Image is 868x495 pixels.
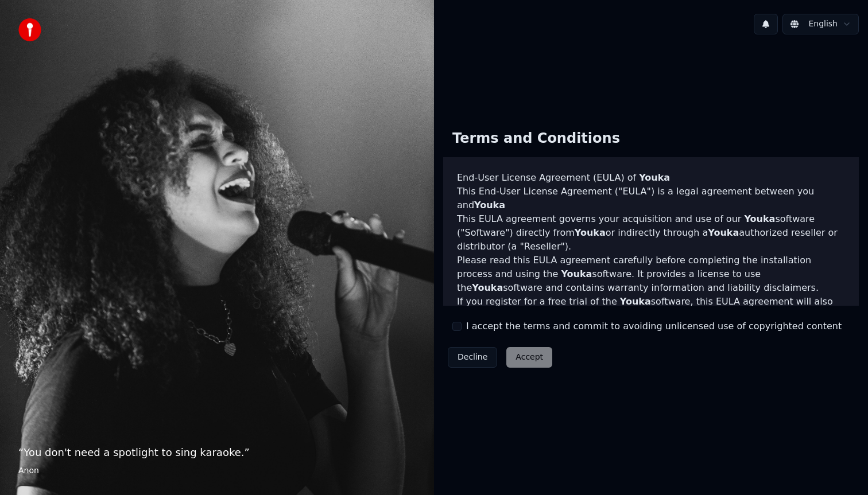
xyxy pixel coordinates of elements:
p: Please read this EULA agreement carefully before completing the installation process and using th... [457,254,845,295]
button: Decline [448,347,497,368]
span: Youka [575,227,606,238]
span: Youka [744,213,775,224]
span: Youka [708,227,739,238]
img: youka [18,18,41,41]
span: Youka [620,296,651,307]
p: This End-User License Agreement ("EULA") is a legal agreement between you and [457,185,845,212]
h3: End-User License Agreement (EULA) of [457,171,845,185]
p: This EULA agreement governs your acquisition and use of our software ("Software") directly from o... [457,212,845,254]
span: Youka [474,200,505,211]
span: Youka [639,172,670,183]
span: Youka [472,282,503,293]
footer: Anon [18,465,416,477]
p: “ You don't need a spotlight to sing karaoke. ” [18,445,416,461]
span: Youka [561,268,592,279]
label: I accept the terms and commit to avoiding unlicensed use of copyrighted content [466,319,842,333]
div: Terms and Conditions [443,120,629,157]
p: If you register for a free trial of the software, this EULA agreement will also govern that trial... [457,295,845,350]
